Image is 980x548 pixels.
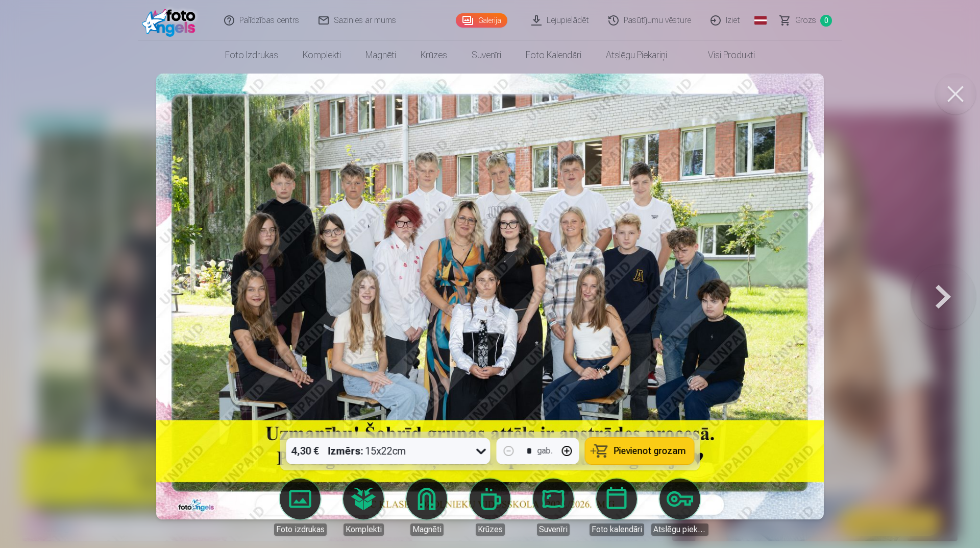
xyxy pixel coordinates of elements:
[410,523,444,536] div: Magnēti
[513,41,594,69] a: Foto kalendāri
[398,479,455,536] a: Magnēti
[590,523,644,536] div: Foto kalendāri
[820,15,832,27] span: 0
[274,523,327,536] div: Foto izdrukas
[585,438,694,464] button: Pievienot grozam
[344,523,384,536] div: Komplekti
[328,438,406,464] div: 15x22cm
[335,479,392,536] a: Komplekti
[537,523,570,536] div: Suvenīri
[614,446,686,456] span: Pievienot grozam
[476,523,505,536] div: Krūzes
[290,41,353,69] a: Komplekti
[328,444,363,458] strong: Izmērs :
[286,438,324,464] div: 4,30 €
[795,14,816,27] span: Grozs
[651,523,708,536] div: Atslēgu piekariņi
[456,13,507,28] a: Galerija
[272,479,329,536] a: Foto izdrukas
[679,41,767,69] a: Visi produkti
[408,41,459,69] a: Krūzes
[459,41,513,69] a: Suvenīri
[461,479,519,536] a: Krūzes
[537,445,553,457] div: gab.
[588,479,645,536] a: Foto kalendāri
[213,41,290,69] a: Foto izdrukas
[142,4,201,37] img: /fa1
[651,479,708,536] a: Atslēgu piekariņi
[594,41,679,69] a: Atslēgu piekariņi
[525,479,582,536] a: Suvenīri
[353,41,408,69] a: Magnēti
